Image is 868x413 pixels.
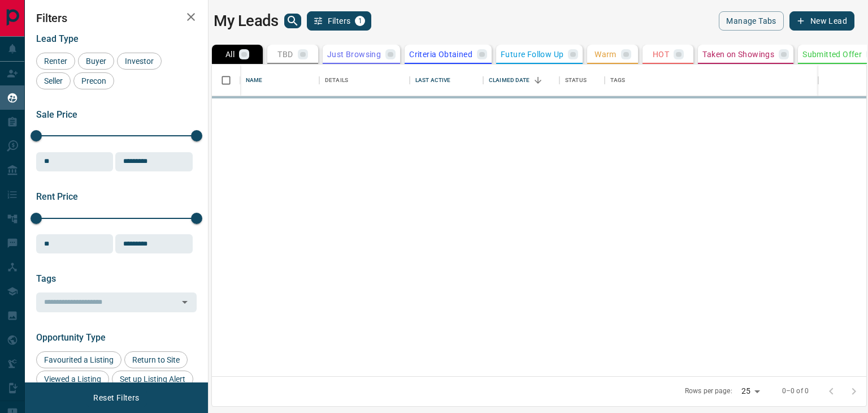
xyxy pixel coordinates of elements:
[124,351,188,368] div: Return to Site
[36,33,79,44] span: Lead Type
[325,64,348,96] div: Details
[594,50,617,58] p: Warm
[489,64,530,96] div: Claimed Date
[559,64,605,96] div: Status
[82,57,110,66] span: Buyer
[86,388,146,407] button: Reset Filters
[36,273,56,284] span: Tags
[177,294,193,310] button: Open
[737,383,764,399] div: 25
[112,371,193,388] div: Set up Listing Alert
[40,375,105,384] span: Viewed a Listing
[789,11,854,31] button: New Lead
[214,12,279,30] h1: My Leads
[36,72,71,89] div: Seller
[327,50,381,58] p: Just Browsing
[719,11,783,31] button: Manage Tabs
[782,386,809,396] p: 0–0 of 0
[605,64,818,96] div: Tags
[117,53,162,70] div: Investor
[36,371,109,388] div: Viewed a Listing
[77,76,110,85] span: Precon
[240,64,319,96] div: Name
[501,50,563,58] p: Future Follow Up
[802,50,862,58] p: Submitted Offer
[410,64,483,96] div: Last Active
[530,72,546,88] button: Sort
[319,64,410,96] div: Details
[40,76,67,85] span: Seller
[565,64,587,96] div: Status
[653,50,669,58] p: HOT
[277,50,293,58] p: TBD
[36,53,75,70] div: Renter
[36,351,121,368] div: Favourited a Listing
[225,50,235,58] p: All
[702,50,774,58] p: Taken on Showings
[246,64,263,96] div: Name
[40,355,118,364] span: Favourited a Listing
[36,332,106,343] span: Opportunity Type
[121,57,158,66] span: Investor
[685,386,732,396] p: Rows per page:
[116,375,189,384] span: Set up Listing Alert
[128,355,184,364] span: Return to Site
[40,57,71,66] span: Renter
[409,50,472,58] p: Criteria Obtained
[73,72,114,89] div: Precon
[307,11,372,31] button: Filters1
[356,17,364,25] span: 1
[36,11,197,25] h2: Filters
[36,191,78,202] span: Rent Price
[610,64,626,96] div: Tags
[483,64,559,96] div: Claimed Date
[284,14,301,28] button: search button
[415,64,450,96] div: Last Active
[78,53,114,70] div: Buyer
[36,109,77,120] span: Sale Price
